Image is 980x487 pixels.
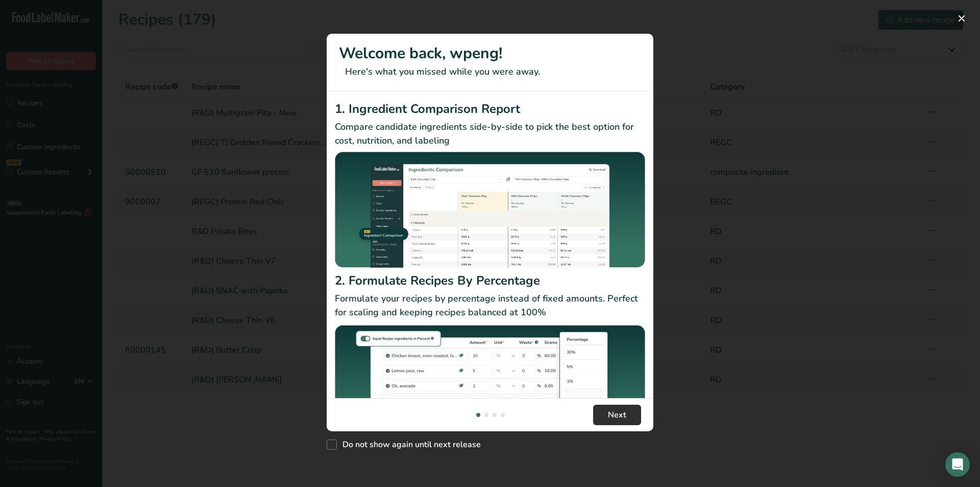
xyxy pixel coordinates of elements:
span: Next [608,409,626,421]
h2: 2. Formulate Recipes By Percentage [335,271,645,290]
img: Ingredient Comparison Report [335,152,645,268]
span: Do not show again until next release [337,439,481,450]
h2: 1. Ingredient Comparison Report [335,100,645,118]
p: Compare candidate ingredients side-by-side to pick the best option for cost, nutrition, and labeling [335,120,645,148]
button: Next [593,405,641,425]
p: Here's what you missed while you were away. [339,65,641,79]
img: Formulate Recipes By Percentage [335,323,645,447]
h1: Welcome back, wpeng! [339,42,641,65]
div: Open Intercom Messenger [945,452,970,477]
p: Formulate your recipes by percentage instead of fixed amounts. Perfect for scaling and keeping re... [335,292,645,319]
